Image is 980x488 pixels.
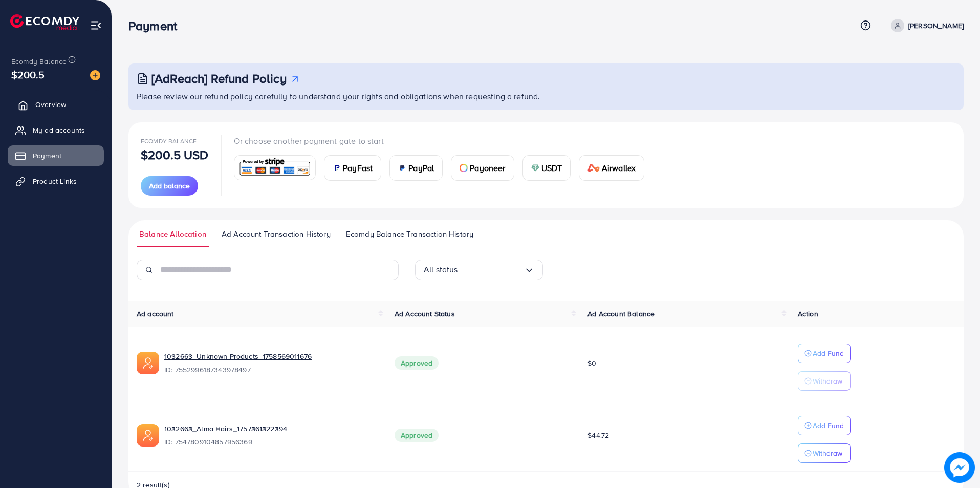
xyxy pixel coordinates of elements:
[522,155,571,181] a: cardUSDT
[137,309,174,319] span: Ad account
[137,352,159,374] img: ic-ads-acc.e4c84228.svg
[234,135,653,147] p: Or choose another payment gate to start
[813,419,844,432] p: Add Fund
[531,164,539,172] img: card
[222,228,331,240] span: Ad Account Transaction History
[149,181,190,191] span: Add balance
[234,155,316,180] a: card
[164,437,378,447] span: ID: 7547809104857956369
[137,424,159,447] img: ic-ads-acc.e4c84228.svg
[137,90,957,102] p: Please review our refund policy carefully to understand your rights and obligations when requesti...
[10,14,79,30] img: logo
[470,162,505,174] span: Payoneer
[415,260,543,280] div: Search for option
[90,70,100,80] img: image
[8,171,104,192] a: Product Links
[395,356,439,370] span: Approved
[602,162,636,174] span: Airwallex
[141,148,209,161] p: $200.5 USD
[164,351,378,375] div: <span class='underline'>1032663_Unknown Products_1758569011676</span></br>7552996187343978497
[798,443,851,463] button: Withdraw
[813,447,842,459] p: Withdraw
[451,155,514,181] a: cardPayoneer
[237,157,313,179] img: card
[151,71,287,86] h3: [AdReach] Refund Policy
[141,137,197,145] span: Ecomdy Balance
[587,358,596,368] span: $0
[798,344,851,363] button: Add Fund
[798,416,851,435] button: Add Fund
[8,94,104,115] a: Overview
[141,176,198,196] button: Add balance
[333,164,341,172] img: card
[128,18,185,33] h3: Payment
[389,155,443,181] a: cardPayPal
[458,262,524,278] input: Search for option
[343,162,373,174] span: PayFast
[33,176,77,186] span: Product Links
[8,145,104,166] a: Payment
[424,262,458,278] span: All status
[408,162,434,174] span: PayPal
[813,347,844,359] p: Add Fund
[11,56,67,67] span: Ecomdy Balance
[908,19,964,32] p: [PERSON_NAME]
[164,365,378,375] span: ID: 7552996187343978497
[587,309,655,319] span: Ad Account Balance
[164,351,312,362] a: 1032663_Unknown Products_1758569011676
[587,430,609,440] span: $44.72
[33,151,61,161] span: Payment
[813,375,842,387] p: Withdraw
[8,120,104,140] a: My ad accounts
[887,19,964,32] a: [PERSON_NAME]
[33,125,85,135] span: My ad accounts
[944,452,975,483] img: image
[798,371,851,391] button: Withdraw
[798,309,818,319] span: Action
[11,67,45,82] span: $200.5
[164,423,378,447] div: <span class='underline'>1032663_Alma Hairs_1757361322394</span></br>7547809104857956369
[398,164,406,172] img: card
[346,228,473,240] span: Ecomdy Balance Transaction History
[35,99,66,110] span: Overview
[460,164,468,172] img: card
[139,228,206,240] span: Balance Allocation
[164,423,287,434] a: 1032663_Alma Hairs_1757361322394
[541,162,562,174] span: USDT
[324,155,381,181] a: cardPayFast
[579,155,644,181] a: cardAirwallex
[395,429,439,442] span: Approved
[587,164,600,172] img: card
[395,309,455,319] span: Ad Account Status
[90,19,102,31] img: menu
